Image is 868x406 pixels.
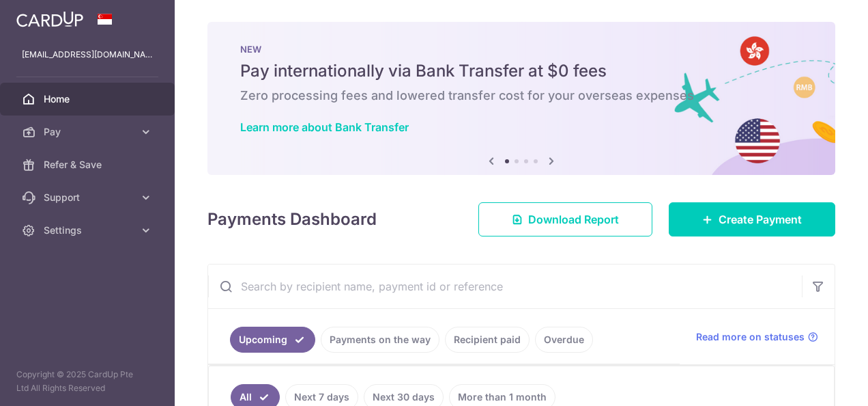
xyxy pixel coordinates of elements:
a: Read more on statuses [696,330,818,344]
a: Upcoming [230,327,315,353]
a: Create Payment [669,202,835,236]
a: Recipient paid [445,327,530,353]
img: CardUp [16,11,83,27]
a: Download Report [478,202,652,236]
a: Learn more about Bank Transfer [240,120,409,134]
a: Overdue [535,327,593,353]
input: Search by recipient name, payment id or reference [208,265,802,308]
span: Support [44,191,134,204]
a: Payments on the way [321,327,439,353]
p: NEW [240,44,802,55]
img: Bank transfer banner [207,22,835,175]
span: Pay [44,125,134,139]
span: Home [44,92,134,106]
span: Settings [44,224,134,237]
h5: Pay internationally via Bank Transfer at $0 fees [240,60,802,82]
span: Download Report [528,211,619,228]
span: Create Payment [719,211,802,228]
p: [EMAIL_ADDRESS][DOMAIN_NAME] [22,48,153,62]
span: Refer & Save [44,158,134,172]
h6: Zero processing fees and lowered transfer cost for your overseas expenses [240,87,802,104]
h4: Payments Dashboard [207,207,377,232]
span: Help [31,10,59,22]
span: Read more on statuses [696,330,805,344]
